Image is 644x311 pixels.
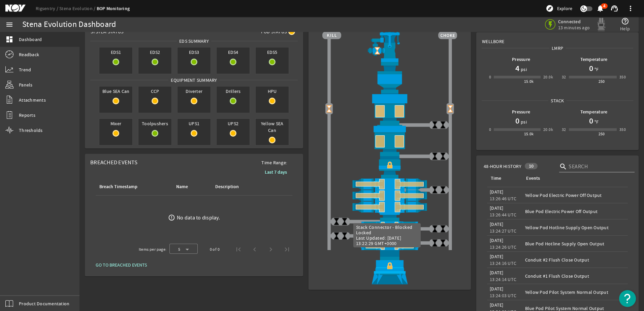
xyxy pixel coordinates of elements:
[322,250,457,284] img: WellheadConnectorLockBlock.png
[99,47,132,57] span: EDS1
[525,224,625,231] div: Yellow Pod Hotline Supply Open Output
[589,115,593,126] h1: 0
[322,156,457,178] img: RiserConnectorLockBlock.png
[489,126,491,133] div: 0
[259,166,292,178] button: Last 7 days
[525,192,625,199] div: Yellow Pod Electric Power Off Output
[322,221,457,229] img: PipeRamOpenBlock.png
[490,302,504,308] legacy-datetime-component: [DATE]
[519,66,527,73] span: psi
[490,244,516,250] legacy-datetime-component: 13:24:26 UTC
[99,87,132,96] span: Blue SEA Can
[490,286,504,292] legacy-datetime-component: [DATE]
[322,125,457,156] img: LowerAnnularOpenBlock.png
[96,262,147,268] span: GO TO BREACHED EVENTS
[5,21,13,29] mat-icon: menu
[557,5,572,12] span: Explore
[36,5,59,11] a: Rigsentry
[373,47,381,55] img: Valve2OpenBlock.png
[256,119,289,135] span: Yellow SEA Can
[439,152,447,160] img: ValveClose.png
[490,189,504,195] legacy-datetime-component: [DATE]
[619,126,626,133] div: 350
[558,19,590,25] span: Connected
[446,105,454,113] img: Valve2OpenBlock.png
[621,17,629,25] mat-icon: help_outline
[589,63,593,74] h1: 0
[525,256,625,263] div: Conduit #2 Flush Close Output
[549,45,566,51] span: LMRP
[519,118,527,125] span: psi
[439,239,447,247] img: ValveClose.png
[622,0,639,16] button: more_vert
[525,208,625,215] div: Blue Pod Electric Power Off Output
[439,121,447,129] img: ValveClose.png
[490,292,516,299] legacy-datetime-component: 13:24:03 UTC
[19,36,42,43] span: Dashboard
[490,221,504,227] legacy-datetime-component: [DATE]
[256,47,289,57] span: EDS5
[431,121,439,129] img: ValveClose.png
[490,196,516,202] legacy-datetime-component: 13:26:46 UTC
[619,290,636,307] button: Open Resource Center
[597,5,604,12] button: 4
[515,115,519,126] h1: 0
[593,66,599,73] span: °F
[512,56,530,63] b: Pressure
[214,183,262,191] div: Description
[97,5,130,12] a: BOP Monitoring
[175,183,206,191] div: Name
[217,47,250,57] span: EDS4
[215,183,239,191] div: Description
[322,243,457,250] img: PipeRamOpenBlock.png
[515,63,519,74] h1: 4
[138,119,171,128] span: Toolpushers
[217,87,250,96] span: Drillers
[5,35,13,43] mat-icon: dashboard
[431,225,439,233] img: ValveClose.png
[484,163,521,170] span: 48-Hour History
[526,175,540,182] div: Events
[322,190,457,201] img: ShearRamOpenBlock.png
[610,4,618,12] mat-icon: support_agent
[580,56,608,63] b: Temperature
[325,105,333,113] img: Valve2OpenBlock.png
[439,225,447,233] img: ValveClose.png
[265,169,287,175] b: Last 7 days
[19,51,39,58] span: Readback
[19,127,43,134] span: Thresholds
[431,239,439,247] img: ValveClose.png
[490,276,516,282] legacy-datetime-component: 13:24:14 UTC
[168,77,219,83] span: Equipment Summary
[490,212,516,218] legacy-datetime-component: 13:26:44 UTC
[543,74,553,80] div: 20.0k
[99,119,132,128] span: Mixer
[599,78,605,85] div: 250
[490,228,516,234] legacy-datetime-component: 13:24:27 UTC
[562,74,566,80] div: 32
[138,47,171,57] span: EDS2
[594,18,608,31] img: Graypod.svg
[543,3,575,14] button: Explore
[332,217,341,226] img: ValveClose.png
[525,175,623,182] div: Events
[491,175,501,182] div: Time
[525,163,538,169] div: 10
[322,201,457,213] img: ShearRamOpenBlock.png
[490,270,504,276] legacy-datetime-component: [DATE]
[177,214,220,221] div: No data to display.
[524,131,534,137] div: 15.0k
[178,119,211,128] span: UPS1
[490,253,504,260] legacy-datetime-component: [DATE]
[322,213,457,221] img: BopBodyShearBottom.png
[580,109,608,115] b: Temperature
[525,289,625,296] div: Yellow Pod Pilot System Normal Output
[210,246,220,253] div: 0 of 0
[19,97,46,103] span: Attachments
[178,87,211,96] span: Diverter
[98,183,167,191] div: Breach Timestamp
[322,236,457,243] img: PipeRamOpenBlock.png
[59,5,97,11] a: Stena Evolution
[490,237,504,243] legacy-datetime-component: [DATE]
[19,66,31,73] span: Trend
